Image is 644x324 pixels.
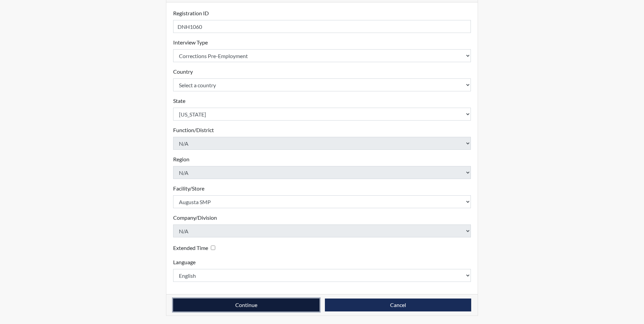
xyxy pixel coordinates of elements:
label: Company/Division [173,214,217,222]
input: Insert a Registration ID, which needs to be a unique alphanumeric value for each interviewee [173,20,471,33]
label: Function/District [173,126,214,134]
label: State [173,97,185,105]
label: Country [173,68,193,76]
label: Extended Time [173,244,208,252]
button: Cancel [325,299,471,311]
label: Interview Type [173,38,208,47]
label: Language [173,258,196,266]
div: Checking this box will provide the interviewee with an accomodation of extra time to answer each ... [173,243,218,253]
button: Continue [173,299,319,311]
label: Registration ID [173,9,209,17]
label: Facility/Store [173,184,204,193]
label: Region [173,155,189,163]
